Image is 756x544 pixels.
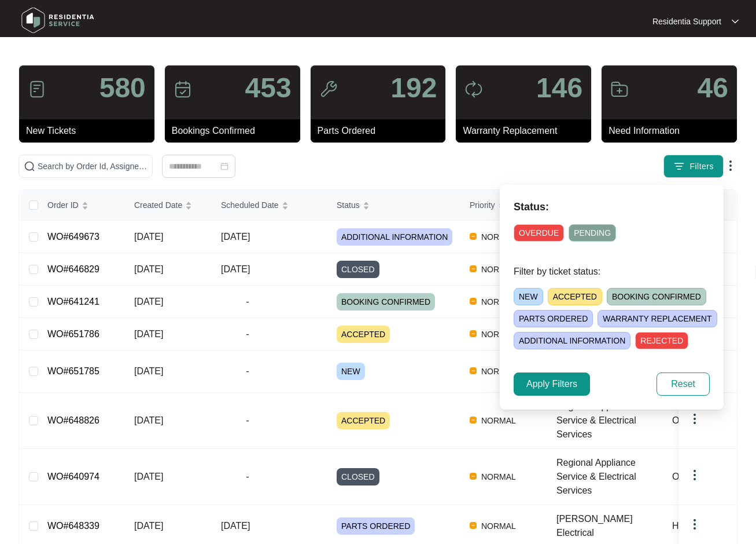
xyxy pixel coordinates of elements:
[172,124,300,138] p: Bookings Confirmed
[221,414,274,428] span: -
[337,199,360,211] span: Status
[47,521,99,531] a: WO#648339
[390,74,437,102] p: 192
[38,190,125,221] th: Order ID
[212,190,327,221] th: Scheduled Date
[99,74,146,102] p: 580
[470,417,477,423] img: Vercel Logo
[221,232,250,242] span: [DATE]
[134,232,163,242] span: [DATE]
[598,310,717,327] span: WARRANTY REPLACEMENT
[24,160,35,172] img: search-icon
[221,295,274,309] span: -
[470,330,477,337] img: Vercel Logo
[610,80,629,98] img: icon
[672,521,699,531] span: Häfele
[470,522,477,529] img: Vercel Logo
[134,366,163,376] span: [DATE]
[134,415,163,425] span: [DATE]
[47,297,99,306] a: WO#641241
[470,473,477,480] img: Vercel Logo
[221,327,274,341] span: -
[477,327,521,341] span: NORMAL
[221,521,250,531] span: [DATE]
[319,80,338,98] img: icon
[470,233,477,240] img: Vercel Logo
[673,160,685,172] img: filter icon
[477,519,521,533] span: NORMAL
[47,264,99,274] a: WO#646829
[470,265,477,272] img: Vercel Logo
[337,412,390,429] span: ACCEPTED
[337,326,390,343] span: ACCEPTED
[470,298,477,305] img: Vercel Logo
[514,199,710,215] p: Status:
[134,329,163,339] span: [DATE]
[671,377,695,391] span: Reset
[221,470,274,484] span: -
[134,521,163,531] span: [DATE]
[221,264,250,274] span: [DATE]
[26,124,154,138] p: New Tickets
[337,517,415,535] span: PARTS ORDERED
[134,297,163,306] span: [DATE]
[635,332,688,349] span: REJECTED
[47,472,99,481] a: WO#640974
[221,199,279,211] span: Scheduled Date
[470,367,477,374] img: Vercel Logo
[28,80,46,98] img: icon
[688,517,702,531] img: dropdown arrow
[514,288,543,305] span: NEW
[663,155,724,178] button: filter iconFilters
[221,364,274,378] span: -
[556,456,663,498] div: Regional Appliance Service & Electrical Services
[337,293,435,311] span: BOOKING CONFIRMED
[514,310,593,327] span: PARTS ORDERED
[17,3,98,38] img: residentia service logo
[38,160,147,173] input: Search by Order Id, Assignee Name, Customer Name, Brand and Model
[657,373,710,396] button: Reset
[514,332,630,349] span: ADDITIONAL INFORMATION
[526,377,577,391] span: Apply Filters
[337,228,452,246] span: ADDITIONAL INFORMATION
[672,415,702,425] span: Omega
[337,363,365,380] span: NEW
[47,232,99,242] a: WO#649673
[689,160,714,173] span: Filters
[318,124,446,138] p: Parts Ordered
[724,159,737,173] img: dropdown arrow
[548,288,602,305] span: ACCEPTED
[477,230,521,244] span: NORMAL
[477,295,521,309] span: NORMAL
[477,470,521,484] span: NORMAL
[134,199,182,211] span: Created Date
[134,472,163,481] span: [DATE]
[514,265,710,279] p: Filter by ticket status:
[464,80,483,98] img: icon
[732,19,739,24] img: dropdown arrow
[337,261,379,278] span: CLOSED
[477,414,521,428] span: NORMAL
[47,415,99,425] a: WO#648826
[569,224,616,242] span: PENDING
[337,468,379,485] span: CLOSED
[463,124,591,138] p: Warranty Replacement
[688,412,702,426] img: dropdown arrow
[609,124,737,138] p: Need Information
[47,329,99,339] a: WO#651786
[134,264,163,274] span: [DATE]
[672,472,702,481] span: Omega
[556,512,663,540] div: [PERSON_NAME] Electrical
[47,199,79,211] span: Order ID
[698,74,728,102] p: 46
[652,16,721,27] p: Residentia Support
[174,80,192,98] img: icon
[125,190,212,221] th: Created Date
[688,468,702,482] img: dropdown arrow
[536,74,582,102] p: 146
[470,199,495,211] span: Priority
[47,366,99,376] a: WO#651785
[514,224,564,242] span: OVERDUE
[607,288,706,305] span: BOOKING CONFIRMED
[460,190,547,221] th: Priority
